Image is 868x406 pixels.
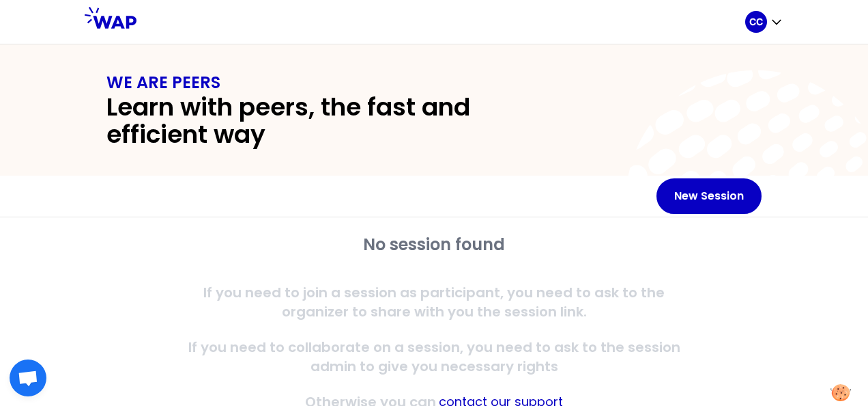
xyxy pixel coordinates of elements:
[106,94,565,148] h2: Learn with peers, the fast and efficient way
[106,72,762,94] h1: WE ARE PEERS
[749,15,763,29] p: CC
[656,178,762,214] button: New Session
[172,234,696,256] h2: No session found
[172,283,696,321] p: If you need to join a session as participant, you need to ask to the organizer to share with you ...
[745,11,783,33] button: CC
[172,338,696,376] p: If you need to collaborate on a session, you need to ask to the session admin to give you necessa...
[10,360,46,396] div: Open chat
